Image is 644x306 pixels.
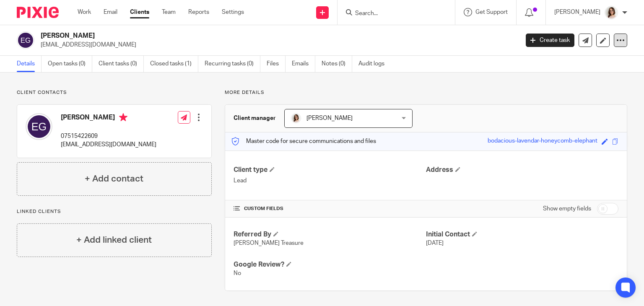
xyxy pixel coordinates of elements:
img: svg%3E [17,31,34,49]
p: Lead [234,176,426,185]
a: Create task [526,34,574,47]
a: Email [104,8,117,16]
h4: + Add contact [85,172,143,185]
a: Closed tasks (1) [150,56,198,72]
label: Show empty fields [543,205,591,213]
h4: + Add linked client [76,233,152,246]
h4: Address [426,166,618,174]
h4: [PERSON_NAME] [61,113,156,124]
p: More details [225,89,627,96]
h4: CUSTOM FIELDS [234,205,426,212]
img: Caroline%20-%20HS%20-%20LI.png [291,113,301,123]
a: Notes (0) [322,56,352,72]
a: Client tasks (0) [99,56,144,72]
a: Work [78,8,91,16]
img: svg%3E [26,113,52,140]
p: 07515422609 [61,132,156,140]
h4: Referred By [234,230,426,239]
span: [PERSON_NAME] [306,115,353,121]
p: Client contacts [17,89,212,96]
a: Settings [222,8,244,16]
span: Get Support [475,9,508,15]
h4: Client type [234,166,426,174]
img: Caroline%20-%20HS%20-%20LI.png [605,6,618,19]
a: Team [162,8,176,16]
span: No [234,270,241,276]
span: [PERSON_NAME] Treasure [234,240,304,246]
div: bodacious-lavendar-honeycomb-elephant [488,137,597,146]
a: Recurring tasks (0) [205,56,260,72]
a: Details [17,56,42,72]
a: Files [267,56,286,72]
img: Pixie [17,7,59,18]
p: [EMAIL_ADDRESS][DOMAIN_NAME] [61,140,156,149]
span: [DATE] [426,240,444,246]
a: Open tasks (0) [48,56,92,72]
a: Audit logs [358,56,391,72]
a: Clients [130,8,149,16]
p: Master code for secure communications and files [231,137,376,145]
p: Linked clients [17,208,212,215]
a: Emails [292,56,315,72]
h4: Initial Contact [426,230,618,239]
h2: [PERSON_NAME] [41,31,419,40]
h3: Client manager [234,114,276,122]
p: [EMAIL_ADDRESS][DOMAIN_NAME] [41,41,513,49]
i: Primary [119,113,127,122]
a: Reports [188,8,209,16]
input: Search [354,10,430,18]
h4: Google Review? [234,260,426,269]
p: [PERSON_NAME] [554,8,600,16]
